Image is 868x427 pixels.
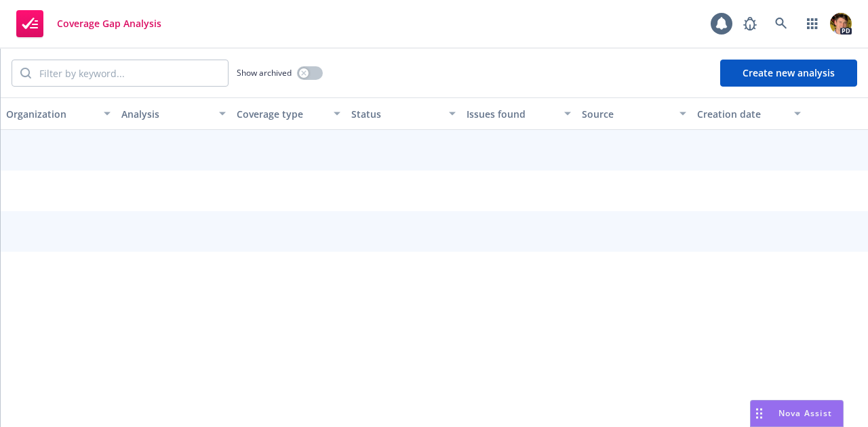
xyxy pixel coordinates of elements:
button: Analysis [116,97,231,130]
span: Show archived [237,67,292,78]
span: Coverage Gap Analysis [57,18,161,29]
button: Status [346,97,461,130]
div: Issues found [467,107,556,121]
div: Drag to move [751,401,768,426]
button: Create new analysis [720,60,857,87]
button: Coverage type [231,97,347,130]
svg: Search [20,68,31,78]
button: Creation date [692,97,807,130]
div: Creation date [697,107,787,121]
button: Nova Assist [750,400,844,427]
img: photo [830,13,852,35]
a: Coverage Gap Analysis [11,5,167,43]
button: Organization [1,97,116,130]
button: Issues found [461,97,576,130]
div: Source [582,107,671,121]
span: Nova Assist [778,407,832,419]
div: Analysis [121,107,211,121]
div: Organization [6,107,96,121]
div: Status [351,107,441,121]
button: Source [576,97,692,130]
a: Search [768,10,795,37]
a: Switch app [799,10,826,37]
a: Report a Bug [736,10,764,37]
div: Coverage type [237,107,326,121]
input: Filter by keyword... [31,60,228,86]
